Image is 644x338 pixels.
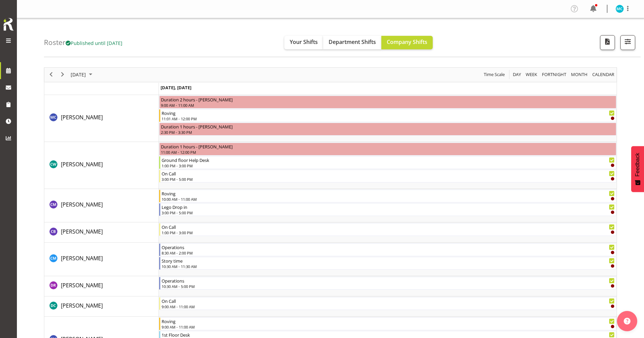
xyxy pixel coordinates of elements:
[162,116,615,121] div: 11:01 AM - 12:00 PM
[159,190,616,202] div: Chamique Mamolo"s event - Roving Begin From Wednesday, October 8, 2025 at 10:00:00 AM GMT+13:00 E...
[162,223,615,230] div: On Call
[162,264,615,269] div: 10:30 AM - 11:30 AM
[159,109,616,122] div: Aurora Catu"s event - Roving Begin From Wednesday, October 8, 2025 at 11:01:00 AM GMT+13:00 Ends ...
[66,40,122,46] span: Published until [DATE]
[162,297,615,304] div: On Call
[162,324,615,330] div: 9:00 AM - 11:00 AM
[620,35,635,50] button: Filter Shifts
[159,96,616,108] div: Aurora Catu"s event - Duration 2 hours - Aurora Catu Begin From Wednesday, October 8, 2025 at 9:0...
[159,257,616,270] div: Cindy Mulrooney"s event - Story time Begin From Wednesday, October 8, 2025 at 10:30:00 AM GMT+13:...
[70,70,87,79] span: [DATE]
[162,318,615,324] div: Roving
[483,70,506,79] button: Time Scale
[161,96,615,103] div: Duration 2 hours - [PERSON_NAME]
[161,149,615,155] div: 11:00 AM - 12:00 PM
[44,39,122,46] h4: Roster
[61,113,103,121] a: [PERSON_NAME]
[162,156,615,163] div: Ground floor Help Desk
[162,196,615,202] div: 10:00 AM - 11:00 AM
[329,38,376,46] span: Department Shifts
[290,38,318,46] span: Your Shifts
[159,143,616,155] div: Catherine Wilson"s event - Duration 1 hours - Catherine Wilson Begin From Wednesday, October 8, 2...
[159,317,616,330] div: Gabriel McKay Smith"s event - Roving Begin From Wednesday, October 8, 2025 at 9:00:00 AM GMT+13:0...
[70,70,95,79] button: October 2025
[61,255,103,262] span: [PERSON_NAME]
[159,156,616,169] div: Catherine Wilson"s event - Ground floor Help Desk Begin From Wednesday, October 8, 2025 at 1:00:0...
[284,36,323,49] button: Your Shifts
[61,161,103,168] span: [PERSON_NAME]
[162,257,615,264] div: Story time
[61,281,103,289] a: [PERSON_NAME]
[61,227,103,236] a: [PERSON_NAME]
[162,331,615,338] div: 1st Floor Desk
[44,276,159,296] td: Debra Robinson resource
[162,163,615,168] div: 1:00 PM - 3:00 PM
[631,146,644,192] button: Feedback - Show survey
[44,189,159,222] td: Chamique Mamolo resource
[159,277,616,290] div: Debra Robinson"s event - Operations Begin From Wednesday, October 8, 2025 at 10:30:00 AM GMT+13:0...
[616,5,624,13] img: michelle-cunningham11683.jpg
[61,200,103,209] a: [PERSON_NAME]
[162,110,615,116] div: Roving
[57,68,68,82] div: next period
[162,230,615,235] div: 1:00 PM - 3:00 PM
[161,84,191,91] span: [DATE], [DATE]
[592,70,615,79] span: calendar
[570,70,589,79] button: Timeline Month
[2,17,15,32] img: Rosterit icon logo
[44,95,159,142] td: Aurora Catu resource
[162,176,615,182] div: 3:00 PM - 5:00 PM
[159,223,616,236] div: Chris Broad"s event - On Call Begin From Wednesday, October 8, 2025 at 1:00:00 PM GMT+13:00 Ends ...
[162,203,615,210] div: Lego Drop in
[44,222,159,243] td: Chris Broad resource
[323,36,381,49] button: Department Shifts
[45,68,57,82] div: previous period
[162,250,615,256] div: 8:30 AM - 2:00 PM
[159,203,616,216] div: Chamique Mamolo"s event - Lego Drop in Begin From Wednesday, October 8, 2025 at 3:00:00 PM GMT+13...
[381,36,433,49] button: Company Shifts
[44,243,159,276] td: Cindy Mulrooney resource
[161,123,615,130] div: Duration 1 hours - [PERSON_NAME]
[162,277,615,284] div: Operations
[512,70,522,79] span: Day
[600,35,615,50] button: Download a PDF of the roster for the current day
[159,243,616,256] div: Cindy Mulrooney"s event - Operations Begin From Wednesday, October 8, 2025 at 8:30:00 AM GMT+13:0...
[61,160,103,168] a: [PERSON_NAME]
[162,244,615,250] div: Operations
[387,38,427,46] span: Company Shifts
[162,304,615,309] div: 9:00 AM - 11:00 AM
[161,102,615,108] div: 9:00 AM - 11:00 AM
[541,70,568,79] button: Fortnight
[61,228,103,235] span: [PERSON_NAME]
[591,70,616,79] button: Month
[44,296,159,317] td: Donald Cunningham resource
[162,210,615,215] div: 3:00 PM - 5:00 PM
[44,142,159,189] td: Catherine Wilson resource
[483,70,505,79] span: Time Scale
[61,302,103,309] span: [PERSON_NAME]
[525,70,538,79] span: Week
[512,70,522,79] button: Timeline Day
[161,129,615,135] div: 2:30 PM - 3:30 PM
[570,70,588,79] span: Month
[159,123,616,136] div: Aurora Catu"s event - Duration 1 hours - Aurora Catu Begin From Wednesday, October 8, 2025 at 2:3...
[61,254,103,262] a: [PERSON_NAME]
[624,318,630,324] img: help-xxl-2.png
[541,70,567,79] span: Fortnight
[68,68,96,82] div: October 8, 2025
[159,170,616,183] div: Catherine Wilson"s event - On Call Begin From Wednesday, October 8, 2025 at 3:00:00 PM GMT+13:00 ...
[162,170,615,177] div: On Call
[159,297,616,310] div: Donald Cunningham"s event - On Call Begin From Wednesday, October 8, 2025 at 9:00:00 AM GMT+13:00...
[162,284,615,289] div: 10:30 AM - 5:00 PM
[61,301,103,310] a: [PERSON_NAME]
[61,114,103,121] span: [PERSON_NAME]
[635,153,641,176] span: Feedback
[47,70,56,79] button: Previous
[161,143,615,150] div: Duration 1 hours - [PERSON_NAME]
[525,70,539,79] button: Timeline Week
[58,70,67,79] button: Next
[162,190,615,197] div: Roving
